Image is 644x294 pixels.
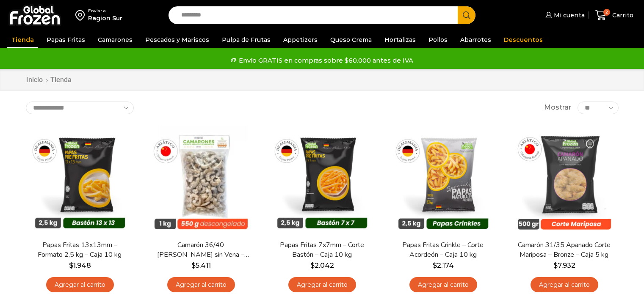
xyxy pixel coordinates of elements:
[141,32,213,48] a: Pescados y Mariscos
[424,32,452,48] a: Pollos
[7,32,38,48] a: Tienda
[543,7,585,24] a: Mi cuenta
[553,261,575,269] bdi: 7.932
[26,75,43,85] a: Inicio
[380,32,420,48] a: Hortalizas
[88,8,122,14] div: Enviar a
[553,261,558,269] span: $
[31,240,128,260] a: Papas Fritas 13x13mm – Formato 2,5 kg – Caja 10 kg
[500,32,547,48] a: Descuentos
[310,261,315,269] span: $
[409,277,477,293] a: Agregar al carrito: “Papas Fritas Crinkle - Corte Acordeón - Caja 10 kg”
[593,5,636,25] a: 2 Carrito
[433,261,437,269] span: $
[433,261,454,269] bdi: 2.174
[310,261,334,269] bdi: 2.042
[531,277,598,293] a: Agregar al carrito: “Camarón 31/35 Apanado Corte Mariposa - Bronze - Caja 5 kg”
[603,9,610,16] span: 2
[456,32,495,48] a: Abarrotes
[167,277,235,293] a: Agregar al carrito: “Camarón 36/40 Crudo Pelado sin Vena - Bronze - Caja 10 kg”
[50,76,72,84] h1: Tienda
[544,103,571,113] span: Mostrar
[515,240,613,260] a: Camarón 31/35 Apanado Corte Mariposa – Bronze – Caja 5 kg
[69,261,91,269] bdi: 1.948
[279,32,322,48] a: Appetizers
[458,6,475,24] button: Search button
[394,240,492,260] a: Papas Fritas Crinkle – Corte Acordeón – Caja 10 kg
[69,261,73,269] span: $
[94,32,137,48] a: Camarones
[288,277,356,293] a: Agregar al carrito: “Papas Fritas 7x7mm - Corte Bastón - Caja 10 kg”
[273,240,370,260] a: Papas Fritas 7x7mm – Corte Bastón – Caja 10 kg
[46,277,114,293] a: Agregar al carrito: “Papas Fritas 13x13mm - Formato 2,5 kg - Caja 10 kg”
[191,261,196,269] span: $
[552,11,585,19] span: Mi cuenta
[191,261,211,269] bdi: 5.411
[26,102,134,114] select: Pedido de la tienda
[26,75,72,85] nav: Breadcrumb
[42,32,89,48] a: Papas Fritas
[152,240,249,260] a: Camarón 36/40 [PERSON_NAME] sin Vena – Bronze – Caja 10 kg
[218,32,275,48] a: Pulpa de Frutas
[610,11,633,19] span: Carrito
[326,32,376,48] a: Queso Crema
[75,8,88,22] img: address-field-icon.svg
[88,14,122,22] div: Ragion Sur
